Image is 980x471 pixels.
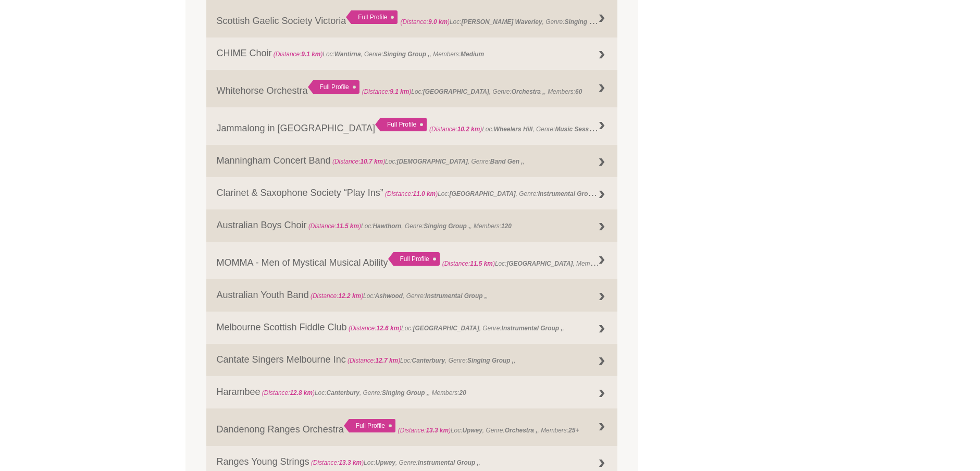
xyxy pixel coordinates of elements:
[339,292,362,300] strong: 12.2 km
[344,419,395,432] div: Full Profile
[311,292,363,300] span: (Distance: )
[206,279,618,312] a: Australian Youth Band (Distance:12.2 km)Loc:Ashwood, Genre:Instrumental Group ,,
[290,389,313,396] strong: 12.8 km
[442,257,611,268] span: Loc: , Members:
[490,158,523,165] strong: Band Gen ,
[385,190,438,197] span: (Distance: )
[206,312,618,344] a: Melbourne Scottish Fiddle Club (Distance:12.6 km)Loc:[GEOGRAPHIC_DATA], Genre:Instrumental Group ,,
[424,222,470,230] strong: Singing Group ,
[206,38,618,70] a: CHIME Choir (Distance:9.1 km)Loc:Wantirna, Genre:Singing Group ,, Members:Medium
[460,389,466,396] strong: 20
[362,88,582,95] span: Loc: , Genre: , Members:
[206,145,618,177] a: Manningham Concert Band (Distance:10.7 km)Loc:[DEMOGRAPHIC_DATA], Genre:Band Gen ,,
[429,126,482,133] span: (Distance: )
[206,344,618,376] a: Cantate Singers Melbourne Inc (Distance:12.7 km)Loc:Canterbury, Genre:Singing Group ,,
[423,88,489,95] strong: [GEOGRAPHIC_DATA]
[206,408,618,446] a: Dandenong Ranges Orchestra Full Profile (Distance:13.3 km)Loc:Upwey, Genre:Orchestra ,, Members:25+
[442,260,495,267] span: (Distance: )
[206,209,618,242] a: Australian Boys Choir (Distance:11.5 km)Loc:Hawthorn, Genre:Singing Group ,, Members:120
[309,292,488,300] span: Loc: , Genre: ,
[457,126,480,133] strong: 10.2 km
[450,190,516,197] strong: [GEOGRAPHIC_DATA]
[429,123,630,133] span: Loc: , Genre: ,
[382,389,428,396] strong: Singing Group ,
[339,459,362,466] strong: 13.3 km
[360,158,383,165] strong: 10.7 km
[346,357,516,364] span: Loc: , Genre: ,
[388,252,440,266] div: Full Profile
[376,357,399,364] strong: 12.7 km
[301,51,320,58] strong: 9.1 km
[373,222,402,230] strong: Hawthorn
[467,357,514,364] strong: Singing Group ,
[413,325,479,332] strong: [GEOGRAPHIC_DATA]
[376,459,395,466] strong: Upwey
[347,325,564,332] span: Loc: , Genre: ,
[332,158,385,165] span: (Distance: )
[383,51,429,58] strong: Singing Group ,
[362,88,412,95] span: (Distance: )
[272,51,485,58] span: Loc: , Genre: , Members:
[494,126,533,133] strong: Wheelers Hill
[349,325,401,332] span: (Distance: )
[326,389,359,396] strong: Canterbury
[390,88,409,95] strong: 9.1 km
[462,427,482,434] strong: Upwey
[413,190,436,197] strong: 11.0 km
[334,51,361,58] strong: Wantirna
[262,389,315,396] span: (Distance: )
[206,242,618,279] a: MOMMA - Men of Mystical Musical Ability Full Profile (Distance:11.5 km)Loc:[GEOGRAPHIC_DATA], Mem...
[398,427,579,434] span: Loc: , Genre: , Members:
[308,222,361,230] span: (Distance: )
[309,459,480,466] span: Loc: , Genre: ,
[538,188,599,198] strong: Instrumental Group ,
[501,222,512,230] strong: 120
[375,292,403,300] strong: Ashwood
[400,16,649,26] span: Loc: , Genre: , Members:
[206,376,618,408] a: Harambee (Distance:12.8 km)Loc:Canterbury, Genre:Singing Group ,, Members:20
[568,427,579,434] strong: 25+
[461,18,542,26] strong: [PERSON_NAME] Waverley
[506,260,573,267] strong: [GEOGRAPHIC_DATA]
[418,459,479,466] strong: Instrumental Group ,
[397,158,468,165] strong: [DEMOGRAPHIC_DATA]
[505,427,538,434] strong: Orchestra ,
[348,357,400,364] span: (Distance: )
[346,10,398,24] div: Full Profile
[565,16,611,26] strong: Singing Group ,
[470,260,493,267] strong: 11.5 km
[274,51,323,58] span: (Distance: )
[336,222,359,230] strong: 11.5 km
[426,427,449,434] strong: 13.3 km
[376,325,399,332] strong: 12.6 km
[461,51,484,58] strong: Medium
[400,18,450,26] span: (Distance: )
[502,325,563,332] strong: Instrumental Group ,
[311,459,364,466] span: (Distance: )
[375,118,427,131] div: Full Profile
[206,177,618,209] a: Clarinet & Saxophone Society “Play Ins” (Distance:11.0 km)Loc:[GEOGRAPHIC_DATA], Genre:Instrument...
[512,88,544,95] strong: Orchestra ,
[308,80,359,94] div: Full Profile
[555,123,628,133] strong: Music Session (regular) ,
[260,389,466,396] span: Loc: , Genre: , Members:
[307,222,512,230] span: Loc: , Genre: , Members:
[331,158,525,165] span: Loc: , Genre: ,
[398,427,451,434] span: (Distance: )
[206,70,618,107] a: Whitehorse Orchestra Full Profile (Distance:9.1 km)Loc:[GEOGRAPHIC_DATA], Genre:Orchestra ,, Memb...
[575,88,582,95] strong: 60
[206,107,618,145] a: Jammalong in [GEOGRAPHIC_DATA] Full Profile (Distance:10.2 km)Loc:Wheelers Hill, Genre:Music Sess...
[425,292,486,300] strong: Instrumental Group ,
[412,357,445,364] strong: Canterbury
[428,18,448,26] strong: 9.0 km
[383,188,637,198] span: Loc: , Genre: , Members:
